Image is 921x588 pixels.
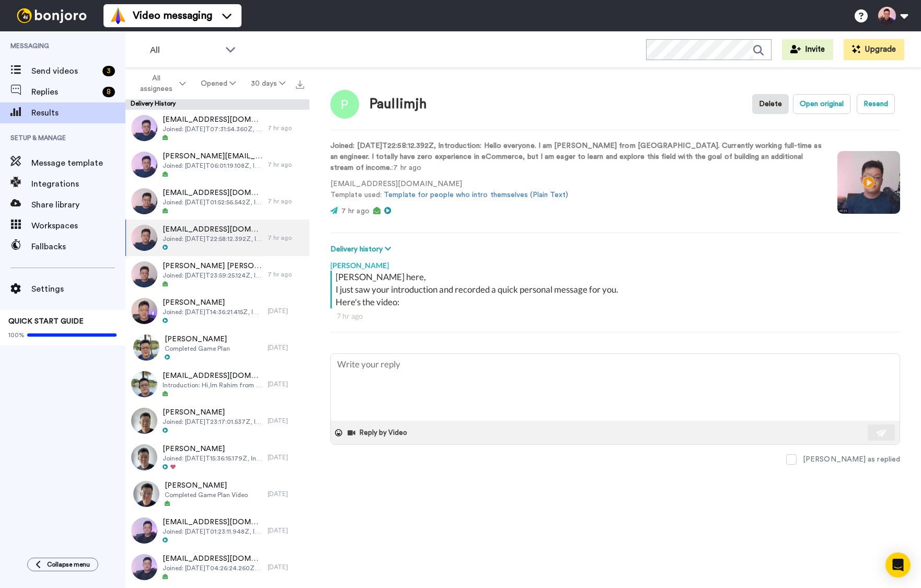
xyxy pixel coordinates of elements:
img: send-white.svg [876,429,888,437]
img: 53e0983b-61af-4538-b10a-475abb5e5274-thumb.jpg [131,517,157,544]
div: [DATE] [268,526,304,535]
div: [DATE] [268,343,304,352]
button: All assignees [128,69,193,98]
div: [DATE] [268,490,304,498]
span: Fallbacks [31,240,125,253]
span: Collapse menu [47,560,90,569]
a: [PERSON_NAME]Joined: [DATE]T23:17:01.537Z, Introduction: Hi [PERSON_NAME], Im [PERSON_NAME] from ... [125,402,309,439]
span: All [150,44,220,56]
div: Paullimjh [370,97,427,112]
span: Joined: [DATE]T04:26:24.260Z, Introduction: I'm [PERSON_NAME] from [GEOGRAPHIC_DATA] currently an... [163,564,262,572]
img: 939b98fa-3ddf-4c13-abda-a885c14d8797-thumb.jpg [133,481,159,507]
span: Introduction: Hi,Im Rahim from [GEOGRAPHIC_DATA]. Im working as safety coordinator,looking for op... [163,381,262,389]
div: Delivery History [125,99,309,110]
a: [EMAIL_ADDRESS][DOMAIN_NAME]Introduction: Hi,Im Rahim from [GEOGRAPHIC_DATA]. Im working as safet... [125,366,309,402]
div: 7 hr ago [268,270,304,279]
span: [PERSON_NAME] [PERSON_NAME] [163,261,262,271]
span: [EMAIL_ADDRESS][DOMAIN_NAME] [163,188,262,198]
a: [EMAIL_ADDRESS][DOMAIN_NAME]Joined: [DATE]T07:31:54.360Z, Introduction: Hi I'm [PERSON_NAME], I'm... [125,110,309,146]
span: QUICK START GUIDE [8,318,84,325]
span: Integrations [31,178,125,190]
img: b7e79670-0521-4dfb-9dd3-4d4138df42ed-thumb.jpg [131,188,157,214]
div: [DATE] [268,417,304,425]
div: [PERSON_NAME] here, I just saw your introduction and recorded a quick personal message for you. H... [336,271,897,308]
a: [PERSON_NAME][EMAIL_ADDRESS][DOMAIN_NAME]Joined: [DATE]T06:01:19.108Z, Introduction: Hi [PERSON_N... [125,146,309,183]
span: [PERSON_NAME][EMAIL_ADDRESS][DOMAIN_NAME] [163,151,262,162]
img: 81d4359f-c844-42d7-ab97-7c65c1952357-thumb.jpg [131,444,157,470]
button: 30 days [243,74,293,93]
button: Opened [193,74,244,93]
div: 8 [102,87,115,97]
a: Template for people who intro themselves (Plain Text) [384,191,568,199]
button: Invite [782,39,833,60]
img: bj-logo-header-white.svg [13,8,91,23]
span: [PERSON_NAME] [165,334,230,344]
a: [EMAIL_ADDRESS][DOMAIN_NAME]Joined: [DATE]T01:23:11.948Z, Introduction: Hi! This is Grace from [G... [125,512,309,549]
span: [EMAIL_ADDRESS][DOMAIN_NAME] [163,114,262,125]
img: 622f4006-5104-4f69-b43d-5a8b40bb87ad-thumb.jpg [131,371,157,397]
span: Replies [31,86,98,98]
img: 0bb72bff-7fd5-4455-ba78-32cefb993e64-thumb.jpg [131,115,157,141]
img: fd886d77-dfca-42e3-b1d2-4a97e6e4bb2a-thumb.jpg [131,152,157,178]
strong: Joined: [DATE]T22:58:12.392Z, Introduction: Hello everyone. I am [PERSON_NAME] from [GEOGRAPHIC_D... [330,142,822,171]
button: Export all results that match these filters now. [293,76,307,91]
span: Joined: [DATE]T23:59:25.124Z, Introduction: 1Huei [PERSON_NAME]• 1mHi my name is [PERSON_NAME], f... [163,271,262,280]
span: Joined: [DATE]T14:36:21.415Z, Introduction: Hi I am [PERSON_NAME] from [GEOGRAPHIC_DATA]. I do fx... [163,308,262,316]
button: Resend [857,94,895,114]
span: Share library [31,199,125,211]
div: [PERSON_NAME] as replied [803,454,900,465]
button: Open original [793,94,850,114]
span: Message template [31,157,125,169]
a: [PERSON_NAME]Joined: [DATE]T14:36:21.415Z, Introduction: Hi I am [PERSON_NAME] from [GEOGRAPHIC_D... [125,293,309,329]
div: Open Intercom Messenger [885,552,911,578]
div: 7 hr ago [268,197,304,205]
span: Workspaces [31,220,125,232]
span: Joined: [DATE]T23:17:01.537Z, Introduction: Hi [PERSON_NAME], Im [PERSON_NAME] from SG and am cur... [163,418,262,426]
span: [PERSON_NAME] [163,297,262,308]
span: [EMAIL_ADDRESS][DOMAIN_NAME] [163,371,262,381]
span: Video messaging [133,8,212,23]
span: 100% [8,331,25,339]
button: Upgrade [844,39,904,60]
img: export.svg [296,80,304,89]
a: [EMAIL_ADDRESS][DOMAIN_NAME]Joined: [DATE]T04:26:24.260Z, Introduction: I'm [PERSON_NAME] from [G... [125,549,309,585]
div: 7 hr ago [268,160,304,169]
span: Joined: [DATE]T22:58:12.392Z, Introduction: Hello everyone. I am [PERSON_NAME] from [GEOGRAPHIC_D... [163,235,262,243]
div: 7 hr ago [268,234,304,242]
img: ff166e42-0337-4453-8b4d-26030dfc7bb2-thumb.jpg [131,554,157,580]
a: [PERSON_NAME]Completed Game Plan Video[DATE] [125,476,309,512]
img: 30cddb80-8489-4563-ac5d-e090f606ef9b-thumb.jpg [131,261,157,287]
div: 7 hr ago [337,311,894,321]
span: Joined: [DATE]T01:23:11.948Z, Introduction: Hi! This is Grace from [GEOGRAPHIC_DATA]. Looking for... [163,527,262,536]
img: a4ea7030-76c2-4225-ab63-91a46462abf9-thumb.jpg [131,225,157,251]
a: [PERSON_NAME]Joined: [DATE]T15:36:15.179Z, Introduction: Hi, I’m [PERSON_NAME] from [GEOGRAPHIC_D... [125,439,309,476]
span: [PERSON_NAME] [163,407,262,418]
button: Reply by Video [347,425,410,441]
div: 3 [102,66,115,76]
div: [DATE] [268,563,304,571]
a: [PERSON_NAME]Completed Game Plan[DATE] [125,329,309,366]
span: All assignees [135,73,177,94]
div: [PERSON_NAME] [330,255,900,271]
span: [EMAIL_ADDRESS][DOMAIN_NAME] [163,554,262,564]
span: Completed Game Plan Video [165,491,248,499]
span: Joined: [DATE]T01:52:56.542Z, Introduction: Hi I am [PERSON_NAME] from [GEOGRAPHIC_DATA]. Working... [163,198,262,206]
img: vm-color.svg [110,7,126,24]
p: : 7 hr ago [330,141,822,174]
span: [PERSON_NAME] [165,480,248,491]
div: [DATE] [268,307,304,315]
a: [EMAIL_ADDRESS][DOMAIN_NAME]Joined: [DATE]T22:58:12.392Z, Introduction: Hello everyone. I am [PER... [125,220,309,256]
span: Joined: [DATE]T07:31:54.360Z, Introduction: Hi I'm [PERSON_NAME], I'm an engineer hoping to explo... [163,125,262,133]
span: Completed Game Plan [165,344,230,353]
img: Image of Paullimjh [330,90,359,119]
span: Results [31,107,125,119]
p: [EMAIL_ADDRESS][DOMAIN_NAME] Template used: [330,179,822,201]
img: 930d1414-f800-45b4-b31f-7fa89126ead2-thumb.jpg [131,298,157,324]
span: Send videos [31,65,98,77]
span: [PERSON_NAME] [163,444,262,454]
div: 7 hr ago [268,124,304,132]
a: [PERSON_NAME] [PERSON_NAME]Joined: [DATE]T23:59:25.124Z, Introduction: 1Huei [PERSON_NAME]• 1mHi ... [125,256,309,293]
a: [EMAIL_ADDRESS][DOMAIN_NAME]Joined: [DATE]T01:52:56.542Z, Introduction: Hi I am [PERSON_NAME] fro... [125,183,309,220]
img: 2bfeec0d-413e-4275-b01a-c0c510d6474f-thumb.jpg [131,408,157,434]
